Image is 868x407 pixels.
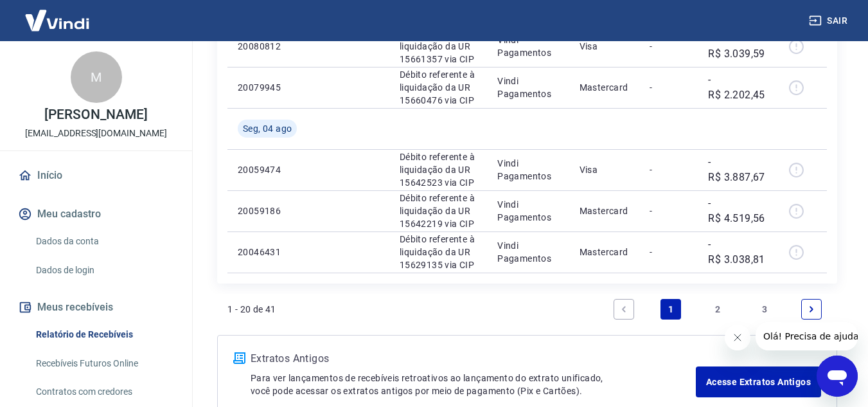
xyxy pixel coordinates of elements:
[650,204,687,217] p: -
[15,200,177,228] button: Meu cadastro
[497,157,558,183] p: Vindi Pagamentos
[15,293,177,321] button: Meus recebíveis
[31,321,177,348] a: Relatório de Recebíveis
[238,163,299,176] p: 20059474
[497,239,558,265] p: Vindi Pagamentos
[708,154,765,185] p: -R$ 3.887,67
[497,75,558,100] p: Vindi Pagamentos
[497,198,558,224] p: Vindi Pagamentos
[580,163,630,176] p: Visa
[44,108,147,122] p: [PERSON_NAME]
[233,352,245,364] img: ícone
[25,127,167,140] p: [EMAIL_ADDRESS][DOMAIN_NAME]
[806,9,853,33] button: Sair
[650,246,687,258] p: -
[400,192,477,230] p: Débito referente à liquidação da UR 15642219 via CIP
[580,246,630,258] p: Mastercard
[251,351,696,366] p: Extratos Antigos
[238,204,299,217] p: 20059186
[708,31,765,62] p: -R$ 3.039,59
[238,81,299,94] p: 20079945
[754,299,775,320] a: Page 3
[817,356,858,397] iframe: Botão para abrir a janela de mensagens
[708,195,765,226] p: -R$ 4.519,56
[31,228,177,255] a: Dados da conta
[756,322,858,350] iframe: Mensagem da empresa
[650,40,687,53] p: -
[31,257,177,284] a: Dados de login
[614,299,634,320] a: Previous page
[708,72,765,103] p: -R$ 2.202,45
[707,299,728,320] a: Page 2
[251,372,696,397] p: Para ver lançamentos de recebíveis retroativos ao lançamento do extrato unificado, você pode aces...
[238,40,299,53] p: 20080812
[801,299,822,320] a: Next page
[580,81,630,94] p: Mastercard
[650,163,687,176] p: -
[31,350,177,377] a: Recebíveis Futuros Online
[243,122,292,135] span: Seg, 04 ago
[580,40,630,53] p: Visa
[725,325,750,350] iframe: Fechar mensagem
[71,51,122,103] div: M
[400,68,477,107] p: Débito referente à liquidação da UR 15660476 via CIP
[238,246,299,258] p: 20046431
[227,303,276,316] p: 1 - 20 de 41
[660,299,681,320] a: Page 1 is your current page
[608,294,827,325] ul: Pagination
[400,233,477,271] p: Débito referente à liquidação da UR 15629135 via CIP
[497,33,558,59] p: Vindi Pagamentos
[15,161,177,190] a: Início
[400,27,477,66] p: Débito referente à liquidação da UR 15661357 via CIP
[650,81,687,94] p: -
[31,379,177,405] a: Contratos com credores
[8,9,108,19] span: Olá! Precisa de ajuda?
[580,204,630,217] p: Mastercard
[400,150,477,189] p: Débito referente à liquidação da UR 15642523 via CIP
[15,1,99,40] img: Vindi
[708,237,765,267] p: -R$ 3.038,81
[696,366,821,397] a: Acesse Extratos Antigos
